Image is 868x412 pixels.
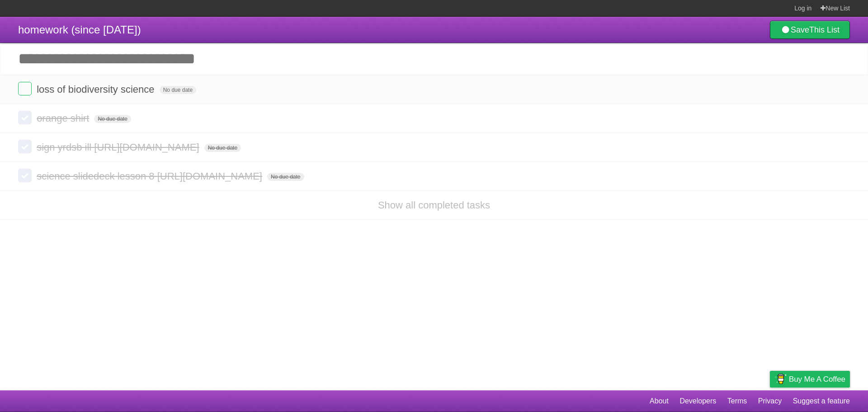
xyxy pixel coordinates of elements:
label: Done [18,111,32,124]
span: Buy me a coffee [789,371,845,387]
span: orange shirt [37,113,91,124]
span: No due date [204,144,241,152]
a: About [650,393,669,410]
img: Buy me a coffee [774,371,787,387]
label: Done [18,140,32,153]
label: Done [18,82,32,95]
span: No due date [267,173,304,181]
span: sign yrdsb ill [URL][DOMAIN_NAME] [37,142,201,153]
span: science slidedeck lesson 8 [URL][DOMAIN_NAME] [37,170,264,182]
span: loss of biodiversity science [37,84,156,95]
label: Done [18,169,32,182]
a: Suggest a feature [793,393,850,410]
a: Show all completed tasks [378,199,490,211]
span: No due date [94,115,131,123]
span: homework (since [DATE]) [18,24,141,36]
a: Developers [679,393,716,410]
b: This List [809,25,840,34]
a: Terms [727,393,747,410]
a: Buy me a coffee [770,371,850,388]
a: Privacy [758,393,782,410]
a: SaveThis List [770,21,850,39]
span: No due date [160,86,196,94]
